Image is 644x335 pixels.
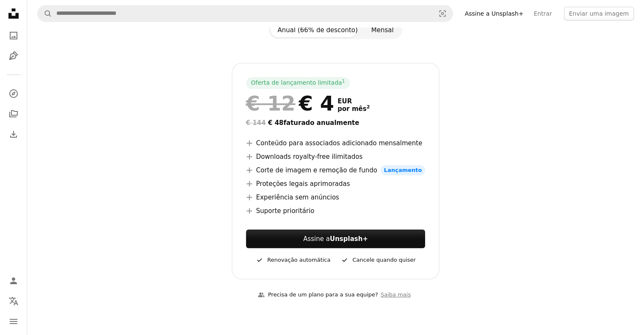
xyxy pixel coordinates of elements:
[5,105,22,122] a: Coleções
[5,47,22,64] a: Ilustrações
[342,78,345,83] sup: 1
[258,291,378,299] div: Precisa de um plano para a sua equipe?
[460,7,529,20] a: Assine a Unsplash+
[246,138,426,148] li: Conteúdo para associados adicionado mensalmente
[246,192,426,202] li: Experiência sem anúncios
[5,5,22,24] a: Início — Unsplash
[367,104,370,110] sup: 2
[365,105,372,113] a: 2
[5,293,22,310] button: Idioma
[246,179,426,189] li: Proteções legais aprimoradas
[5,313,22,330] button: Menu
[564,7,634,20] button: Enviar uma imagem
[246,118,426,128] div: € 48 faturado anualmente
[5,27,22,44] a: Fotos
[37,5,453,22] form: Pesquise conteúdo visual em todo o site
[378,288,413,302] a: Saiba mais
[246,230,426,248] button: Assine aUnsplash+
[5,85,22,102] a: Explorar
[365,23,401,37] button: Mensal
[246,165,426,175] li: Corte de imagem e remoção de fundo
[340,79,347,87] a: 1
[528,7,557,20] a: Entrar
[271,23,364,37] button: Anual (66% de desconto)
[246,92,296,114] span: € 12
[246,206,426,216] li: Suporte prioritário
[246,152,426,162] li: Downloads royalty-free ilimitados
[337,105,370,113] span: por mês
[38,6,52,22] button: Pesquise na Unsplash
[432,6,453,22] button: Pesquisa visual
[246,77,350,89] div: Oferta de lançamento limitada
[340,255,415,265] div: Cancele quando quiser
[5,126,22,143] a: Histórico de downloads
[337,97,370,105] span: EUR
[330,235,368,243] strong: Unsplash+
[246,119,266,127] span: € 144
[255,255,330,265] div: Renovação automática
[246,92,334,114] div: € 4
[381,165,426,175] span: Lançamento
[5,272,22,289] a: Entrar / Cadastrar-se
